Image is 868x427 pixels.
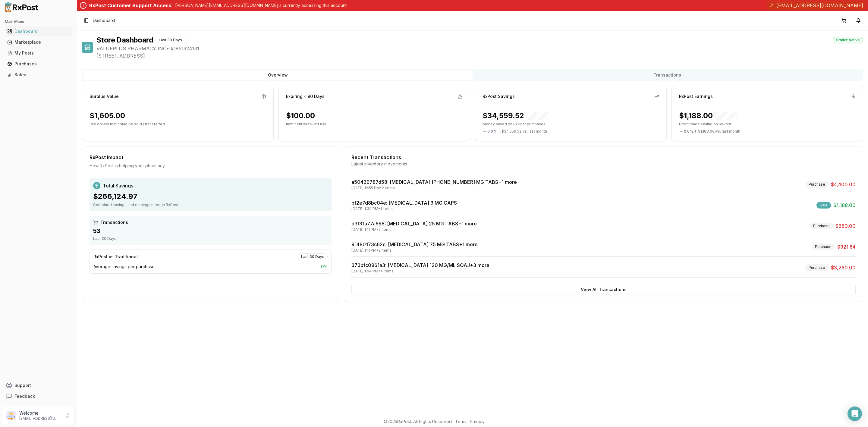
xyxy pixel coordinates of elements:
[7,72,70,78] div: Sales
[96,52,863,59] span: [STREET_ADDRESS]
[5,19,72,24] h2: Main Menu
[156,37,185,43] div: Last 30 Days
[831,264,856,271] span: $3,260.00
[90,93,119,99] div: Surplus Value
[2,70,74,80] button: Sales
[351,285,856,294] button: View All Transactions
[286,122,463,127] p: Imminent write-off risk
[5,26,72,37] a: Dashboard
[473,70,862,80] button: Transactions
[483,111,548,121] div: $34,559.52
[5,69,72,80] a: Sales
[7,50,70,56] div: My Posts
[2,2,41,12] img: RxPost Logo
[19,410,61,416] p: Welcome
[321,264,328,270] span: 0 %
[2,37,74,47] button: Marketplace
[679,111,737,121] div: $1,188.00
[351,186,517,190] div: [DATE] 12:55 PM • 2 items
[2,391,74,402] button: Feedback
[14,393,35,399] span: Feedback
[90,122,266,127] p: Idle dollars that could be sold / transferred
[93,17,115,24] span: Dashboard
[837,243,856,250] span: $921.64
[487,129,497,134] span: 0.0 %
[298,253,328,260] div: Last 30 Days
[19,416,61,421] p: [EMAIL_ADDRESS][DOMAIN_NAME]
[5,58,72,69] a: Purchases
[93,227,328,235] div: 53
[83,70,473,80] button: Overview
[351,179,517,185] a: a50439787d58: [MEDICAL_DATA] [PHONE_NUMBER] MG TABS+1 more
[679,122,856,127] p: Profit made selling on RxPost
[90,111,125,121] div: $1,605.00
[684,129,693,134] span: 0.0 %
[848,407,862,421] div: Open Intercom Messenger
[5,37,72,48] a: Marketplace
[93,264,156,270] span: Average savings per purchase:
[93,254,138,260] div: RxPost vs Traditional
[96,35,153,45] h1: Store Dashboard
[351,206,457,211] div: [DATE] 1:34 PM • 1 items
[351,161,856,167] div: Latest inventory movements
[831,181,856,188] span: $4,400.00
[351,227,477,232] div: [DATE] 1:11 PM • 2 items
[6,411,16,420] img: User avatar
[5,48,72,58] a: My Posts
[2,27,74,36] button: Dashboard
[498,129,547,134] span: ( - $34,559.52 ) vs. last month
[93,192,328,201] div: $266,124.97
[351,200,457,206] a: bf2e7d8bc04e: [MEDICAL_DATA] 3 MG CAPS
[455,419,467,424] a: Terms
[351,241,478,247] a: 91480173c62c: [MEDICAL_DATA] 75 MG TABS+1 more
[2,48,74,58] button: My Posts
[286,93,325,99] div: Expiring ≤ 90 Days
[93,17,115,24] nav: breadcrumb
[833,37,863,43] div: Status: Active
[351,262,489,268] a: 373bfc0961a3: [MEDICAL_DATA] 120 MG/ML SOAJ+3 more
[805,264,829,271] div: Purchase
[7,28,70,34] div: Dashboard
[175,2,348,8] p: [PERSON_NAME][EMAIL_ADDRESS][DOMAIN_NAME] is currently accessing this account.
[812,243,835,250] div: Purchase
[93,236,328,241] div: Last 30 Days
[100,219,128,225] span: Transactions
[835,222,856,230] span: $680.00
[483,93,515,99] div: RxPost Savings
[103,182,133,189] span: Total Savings
[7,61,70,67] div: Purchases
[805,181,829,188] div: Purchase
[810,223,833,229] div: Purchase
[89,2,173,9] div: RxPost Customer Support Access:
[351,269,489,274] div: [DATE] 1:04 PM • 4 items
[351,154,856,161] div: Recent Transactions
[351,221,477,227] a: d3f31a77a698: [MEDICAL_DATA] 25 MG TABS+1 more
[351,248,478,253] div: [DATE] 1:11 PM • 2 items
[483,122,659,127] p: Money saved on RxPost purchases
[90,154,332,161] div: RxPost Impact
[2,59,74,69] button: Purchases
[90,163,332,169] div: How RxPost is helping your pharmacy
[776,2,863,9] span: [EMAIL_ADDRESS][DOMAIN_NAME]
[816,202,831,209] div: Sale
[2,380,74,391] button: Support
[96,45,863,52] span: VALUEPLUS PHARMACY INC • # 1851324131
[679,93,713,99] div: RxPost Earnings
[93,203,328,207] div: Combined savings and earnings through RxPost
[7,39,70,45] div: Marketplace
[833,202,856,209] span: $1,188.00
[286,111,315,121] div: $100.00
[470,419,485,424] a: Privacy
[695,129,740,134] span: ( - $1,188.00 ) vs. last month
